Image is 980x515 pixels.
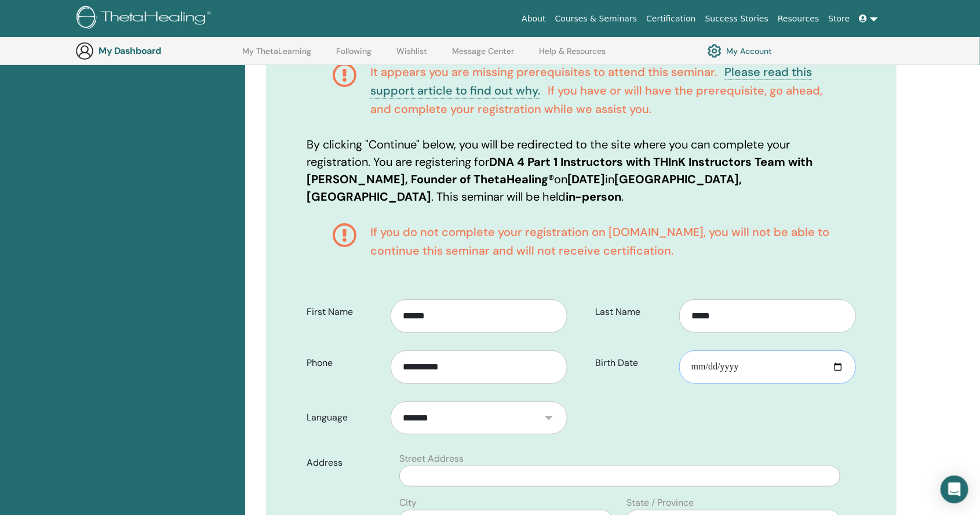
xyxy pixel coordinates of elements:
a: Success Stories [701,8,773,30]
label: Last Name [586,301,679,323]
a: About [517,8,550,30]
label: City [399,496,417,510]
b: DNA 4 Part 1 Instructors with THInK Instructors Team with [PERSON_NAME], Founder of ThetaHealing® [307,154,813,187]
b: [GEOGRAPHIC_DATA], [GEOGRAPHIC_DATA] [307,172,742,204]
label: Birth Date [586,352,679,374]
img: logo.png [76,6,215,32]
a: My Account [708,41,772,61]
label: Street Address [399,452,464,466]
p: By clicking "Continue" below, you will be redirected to the site where you can complete your regi... [307,136,856,205]
div: Open Intercom Messenger [941,476,968,503]
a: Message Center [452,46,514,65]
h3: My Dashboard [99,45,214,56]
a: Store [824,8,855,30]
a: Please read this support article to find out why. [370,64,812,99]
a: Certification [642,8,700,30]
a: My ThetaLearning [242,46,311,65]
img: cog.svg [708,41,722,61]
a: Help & Resources [539,46,606,65]
a: Courses & Seminars [551,8,642,30]
label: Address [298,452,392,474]
label: Phone [298,352,391,374]
a: Wishlist [396,46,427,65]
label: State / Province [626,496,694,510]
b: in-person [566,189,622,204]
span: If you have or will have the prerequisite, go ahead, and complete your registration while we assi... [370,83,822,117]
span: It appears you are missing prerequisites to attend this seminar. [370,64,717,79]
b: [DATE] [567,172,606,187]
h4: If you do not complete your registration on [DOMAIN_NAME], you will not be able to continue this ... [370,223,830,260]
label: Language [298,407,391,429]
img: generic-user-icon.jpg [75,42,94,60]
a: Resources [773,8,824,30]
a: Following [336,46,371,65]
label: First Name [298,301,391,323]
